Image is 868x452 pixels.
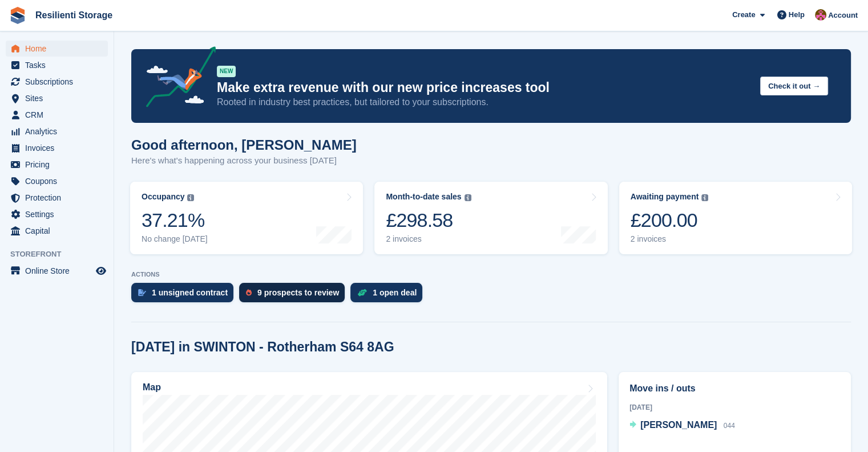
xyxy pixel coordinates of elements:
[25,57,94,73] span: Tasks
[217,79,751,96] p: Make extra revenue with our new price increases tool
[217,96,751,109] p: Rooted in industry best practices, but tailored to your subscriptions.
[130,182,363,254] a: Occupancy 37.21% No change [DATE]
[25,206,94,222] span: Settings
[828,10,858,21] span: Account
[629,382,840,395] h2: Move ins / outs
[815,9,826,21] img: Kerrie Whiteley
[239,283,350,308] a: 9 prospects to review
[629,402,840,413] div: [DATE]
[631,192,699,202] div: Awaiting payment
[142,192,184,202] div: Occupancy
[631,234,709,244] div: 2 invoices
[724,422,735,430] span: 044
[31,6,117,25] a: Resilienti Storage
[257,288,339,297] div: 9 prospects to review
[6,157,108,173] a: menu
[25,74,94,90] span: Subscriptions
[152,288,228,297] div: 1 unsigned contract
[9,7,26,24] img: stora-icon-8386f47178a22dfd0bd8f6a31ec36ba5ce8667c1dd55bd0f319d3a0aa187defe.svg
[187,194,194,201] img: icon-info-grey-7440780725fd019a000dd9b08b2336e03edf1995a4989e88bcd33f0948082b44.svg
[25,90,94,106] span: Sites
[6,190,108,206] a: menu
[25,157,94,173] span: Pricing
[6,90,108,106] a: menu
[143,382,161,393] h2: Map
[131,137,357,153] h1: Good afternoon, [PERSON_NAME]
[789,9,805,21] span: Help
[142,234,208,244] div: No change [DATE]
[25,41,94,57] span: Home
[136,46,216,111] img: price-adjustments-announcement-icon-8257ccfd72463d97f412b2fc003d46551f7dbcb40ab6d574587a9cd5c0d94...
[25,190,94,206] span: Protection
[6,107,108,123] a: menu
[6,123,108,139] a: menu
[386,209,471,232] div: £298.58
[10,249,114,260] span: Storefront
[374,182,607,254] a: Month-to-date sales £298.58 2 invoices
[6,140,108,156] a: menu
[25,140,94,156] span: Invoices
[25,173,94,189] span: Coupons
[131,271,851,278] p: ACTIONS
[6,223,108,239] a: menu
[386,192,461,202] div: Month-to-date sales
[25,223,94,239] span: Capital
[701,194,708,201] img: icon-info-grey-7440780725fd019a000dd9b08b2336e03edf1995a4989e88bcd33f0948082b44.svg
[25,107,94,123] span: CRM
[6,57,108,73] a: menu
[640,420,717,430] span: [PERSON_NAME]
[6,41,108,57] a: menu
[732,9,755,21] span: Create
[373,288,417,297] div: 1 open deal
[386,234,471,244] div: 2 invoices
[6,173,108,189] a: menu
[131,339,394,355] h2: [DATE] in SWINTON - Rotherham S64 8AG
[357,289,367,297] img: deal-1b604bf984904fb50ccaf53a9ad4b4a5d6e5aea283cecdc64d6e3604feb123c2.svg
[760,77,828,95] button: Check it out →
[217,66,236,77] div: NEW
[25,123,94,139] span: Analytics
[246,289,252,296] img: prospect-51fa495bee0391a8d652442698ab0144808aea92771e9ea1ae160a38d050c398.svg
[350,283,428,308] a: 1 open deal
[131,283,239,308] a: 1 unsigned contract
[631,209,709,232] div: £200.00
[131,154,357,167] p: Here's what's happening across your business [DATE]
[619,182,852,254] a: Awaiting payment £200.00 2 invoices
[94,264,108,278] a: Preview store
[629,418,735,433] a: [PERSON_NAME] 044
[138,289,146,296] img: contract_signature_icon-13c848040528278c33f63329250d36e43548de30e8caae1d1a13099fd9432cc5.svg
[142,209,208,232] div: 37.21%
[25,263,94,279] span: Online Store
[465,194,471,201] img: icon-info-grey-7440780725fd019a000dd9b08b2336e03edf1995a4989e88bcd33f0948082b44.svg
[6,206,108,222] a: menu
[6,74,108,90] a: menu
[6,263,108,279] a: menu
